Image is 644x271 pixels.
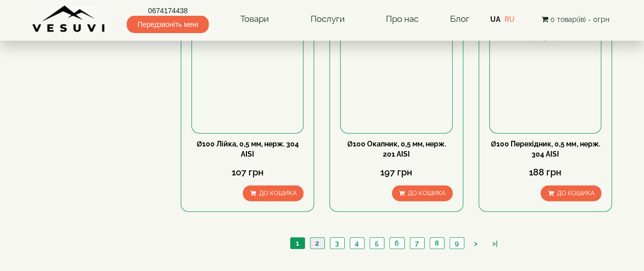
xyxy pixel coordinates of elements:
div: 107 грн [191,166,303,179]
div: 188 грн [489,166,601,179]
button: До кошика [243,186,303,201]
span: До кошика [408,190,445,197]
a: 8 [430,238,444,249]
img: Ø100 Лійка, 0,5 мм, нерж. 304 AISI [192,22,303,133]
a: 5 [370,238,384,249]
img: Ø100 Перехідник, 0,5 мм, нерж. 304 AISI [490,22,601,133]
span: 0 товар(ів) - 0грн [550,15,609,23]
a: UA [490,15,500,23]
span: До кошика [259,190,296,197]
a: 6 [389,238,404,249]
button: 0 товар(ів) - 0грн [538,14,612,25]
a: 7 [410,238,424,249]
a: Ø100 Окапник, 0,5 мм, нерж. 201 AISI [347,140,446,158]
a: Ø100 Лійка, 0,5 мм, нерж. 304 AISI [197,140,299,158]
button: До кошика [541,186,601,201]
img: Ø100 Окапник, 0,5 мм, нерж. 201 AISI [341,22,452,133]
a: Про нас [376,8,429,31]
a: >| [487,238,503,249]
a: 4 [350,238,364,249]
a: > [469,238,483,249]
span: Передзвоніть мені [127,16,209,33]
a: 9 [450,238,464,249]
span: До кошика [556,190,594,197]
a: Товари [230,8,279,31]
button: До кошика [392,186,453,201]
div: 197 грн [340,166,452,179]
img: Завод VESUVI [32,5,106,33]
a: 2 [310,238,324,249]
a: Ø100 Перехідник, 0,5 мм, нерж. 304 AISI [491,140,600,158]
span: 1 [296,239,299,247]
a: Блог [450,14,469,24]
a: RU [505,15,515,23]
a: Послуги [300,8,354,31]
a: 3 [330,238,344,249]
a: 0674174438 [127,6,209,16]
